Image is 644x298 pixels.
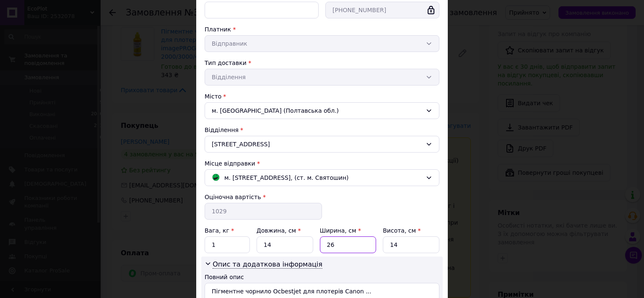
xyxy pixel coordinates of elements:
[320,227,361,234] label: Ширина, см
[205,92,439,101] div: Місто
[205,59,439,67] div: Тип доставки
[205,227,234,234] label: Вага, кг
[205,274,244,280] label: Повний опис
[205,102,439,119] div: м. [GEOGRAPHIC_DATA] (Полтавська обл.)
[205,159,439,168] div: Місце відправки
[205,25,439,34] div: Платник
[205,126,439,134] div: Відділення
[213,260,322,269] span: Опис та додаткова інформація
[325,2,439,18] input: +380
[224,173,349,182] span: м. [STREET_ADDRESS], (ст. м. Святошин)
[257,227,301,234] label: Довжина, см
[205,194,261,200] label: Оціночна вартість
[205,136,439,153] div: [STREET_ADDRESS]
[383,227,421,234] label: Висота, см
